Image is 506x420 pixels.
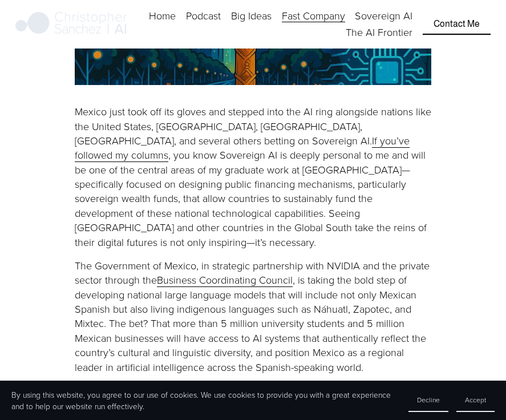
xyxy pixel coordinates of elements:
[75,259,431,374] p: The Government of Mexico, in strategic partnership with NVIDIA and the private sector through the...
[75,104,431,249] p: Mexico just took off its gloves and stepped into the AI ring alongside nations like the United St...
[157,272,293,287] a: Business Coordinating Council
[355,7,412,24] a: Sovereign AI
[282,9,345,23] span: Fast Company
[423,13,491,35] a: Contact Me
[231,7,272,24] a: folder dropdown
[282,7,345,24] a: folder dropdown
[15,10,128,38] img: Christopher Sanchez | AI
[231,9,272,23] span: Big Ideas
[186,7,221,24] a: Podcast
[75,133,410,162] a: If you’ve followed my columns
[11,389,397,411] p: By using this website, you agree to our use of cookies. We use cookies to provide you with a grea...
[149,7,176,24] a: Home
[456,389,495,412] button: Accept
[417,395,440,405] span: Decline
[346,24,412,41] a: The AI Frontier
[408,389,448,412] button: Decline
[465,395,486,405] span: Accept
